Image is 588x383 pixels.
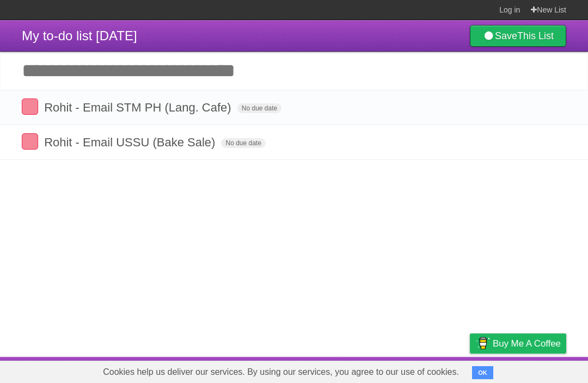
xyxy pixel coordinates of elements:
[498,360,566,380] a: Suggest a feature
[419,360,443,380] a: Terms
[493,334,561,353] span: Buy me a coffee
[22,133,38,150] label: Done
[472,366,493,379] button: OK
[456,360,484,380] a: Privacy
[325,360,348,380] a: About
[22,28,137,43] span: My to-do list [DATE]
[221,138,265,148] span: No due date
[22,98,38,115] label: Done
[475,334,490,353] img: Buy me a coffee
[470,25,566,47] a: SaveThis List
[44,135,218,149] span: Rohit - Email USSU (Bake Sale)
[517,30,554,41] b: This List
[470,333,566,354] a: Buy me a coffee
[237,103,281,113] span: No due date
[361,360,405,380] a: Developers
[92,361,470,383] span: Cookies help us deliver our services. By using our services, you agree to our use of cookies.
[44,101,234,114] span: Rohit - Email STM PH (Lang. Cafe)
